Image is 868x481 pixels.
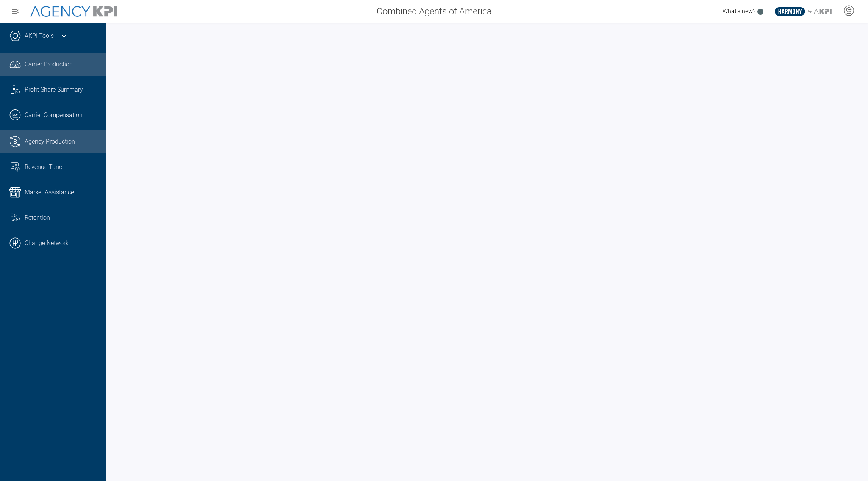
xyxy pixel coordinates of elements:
span: Agency Production [25,137,75,146]
span: Combined Agents of America [377,5,492,18]
span: Carrier Compensation [25,111,83,120]
span: Market Assistance [25,188,74,197]
span: What's new? [723,8,755,15]
span: Profit Share Summary [25,85,83,94]
span: Carrier Production [25,60,73,69]
a: AKPI Tools [25,31,54,41]
div: Retention [25,213,99,222]
img: AgencyKPI [30,6,117,17]
span: Revenue Tuner [25,162,64,172]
